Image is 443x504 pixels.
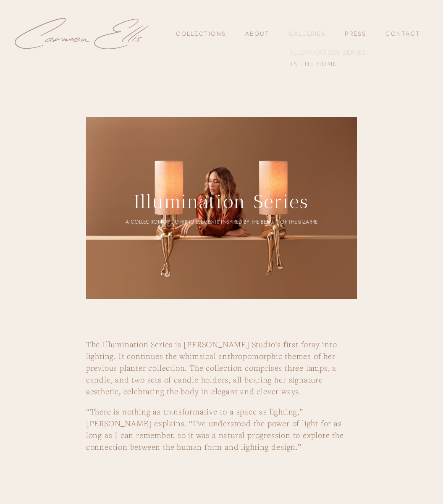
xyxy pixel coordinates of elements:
h3: “There is nothing as transformative to a space as lighting,” [PERSON_NAME] explains. “I’ve unders... [86,406,357,453]
a: Collections [176,26,226,41]
a: Contact [385,26,420,41]
a: Press [345,26,366,41]
a: About [245,29,270,37]
a: Flora & Fauna Lamp Set [86,117,357,299]
a: In the home [289,58,369,69]
a: Illumination Series [289,47,369,58]
img: Carmen Ellis Studio [15,18,149,50]
h3: The Illumination Series is [PERSON_NAME] Studio’s first foray into lighting. It continues the whi... [86,338,357,397]
a: Galleries [289,29,326,37]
